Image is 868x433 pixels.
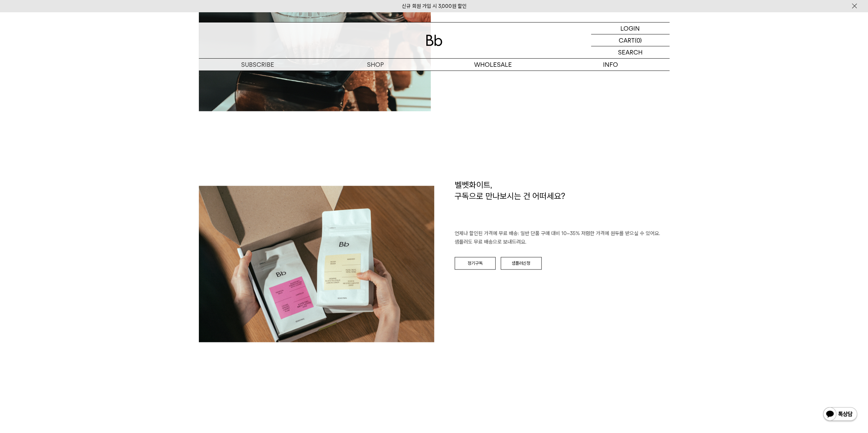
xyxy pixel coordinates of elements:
[620,22,640,34] p: LOGIN
[619,34,635,46] p: CART
[434,59,552,71] p: WHOLESALE
[591,34,670,46] a: CART (0)
[455,179,670,229] h1: 벨벳화이트, 구독으로 만나보시는 건 어떠세요?
[426,35,442,46] img: 로고
[402,3,467,9] a: 신규 회원 가입 시 3,000원 할인
[455,229,670,247] p: 언제나 할인된 가격에 무료 배송: 일반 단품 구매 대비 10~35% 저렴한 가격에 원두를 받으실 수 있어요. 샘플러도 무료 배송으로 보내드려요.
[455,257,496,270] a: 정기구독
[635,34,642,46] p: (0)
[317,59,434,71] a: SHOP
[822,406,858,423] img: 카카오톡 채널 1:1 채팅 버튼
[501,257,542,270] a: 샘플러신청
[591,22,670,34] a: LOGIN
[199,186,434,342] img: c5c329453f1186b4866a93014d588b8e_112110.jpg
[552,59,670,71] p: INFO
[618,46,643,58] p: SEARCH
[199,59,317,71] a: SUBSCRIBE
